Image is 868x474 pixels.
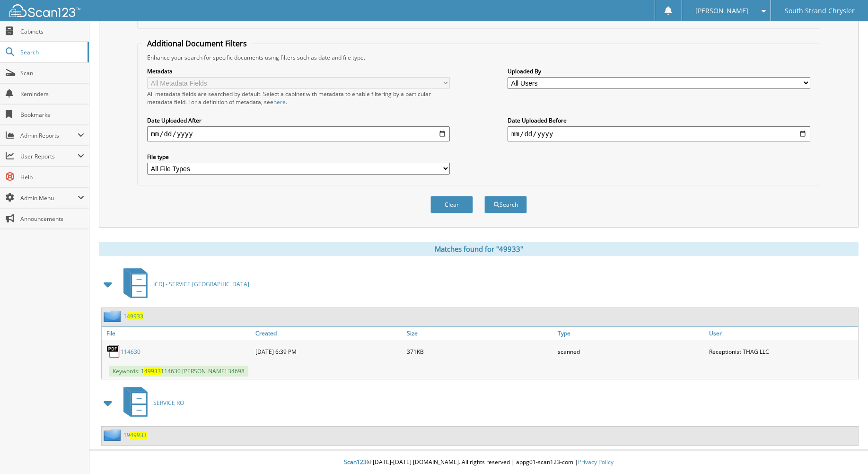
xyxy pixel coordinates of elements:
span: Search [20,48,83,56]
span: Cabinets [20,27,84,35]
label: File type [147,153,450,161]
a: File [102,327,253,340]
span: SERVICE RO [153,399,184,407]
input: start [147,126,450,141]
a: User [707,327,858,340]
input: end [508,126,810,141]
span: Reminders [20,90,84,98]
a: Size [404,327,556,340]
div: Matches found for "49933" [99,242,859,256]
span: Bookmarks [20,111,84,119]
div: © [DATE]-[DATE] [DOMAIN_NAME]. All rights reserved | appg01-scan123-com | [89,451,868,474]
span: 49933 [130,431,147,439]
span: Admin Reports [20,132,78,140]
div: Enhance your search for specific documents using filters such as date and file type. [142,53,815,61]
a: Privacy Policy [578,458,614,466]
a: 114630 [121,348,140,356]
a: 1949933 [123,431,147,439]
img: folder2.png [104,310,123,322]
label: Metadata [147,67,450,75]
a: ICDJ - SERVICE [GEOGRAPHIC_DATA] [118,265,249,303]
span: South Strand Chrysler [785,8,855,14]
span: ICDJ - SERVICE [GEOGRAPHIC_DATA] [153,280,249,288]
span: Keywords: 1 114630 [PERSON_NAME] 34698 [109,366,248,377]
span: [PERSON_NAME] [695,8,748,14]
label: Date Uploaded After [147,116,450,124]
button: Clear [430,196,473,213]
a: here [273,98,286,106]
a: 149933 [123,312,143,320]
span: User Reports [20,152,78,160]
div: 371KB [404,342,556,361]
span: Admin Menu [20,194,78,202]
button: Search [484,196,527,213]
img: scan123-logo-white.svg [9,4,80,17]
a: Type [555,327,707,340]
span: 49933 [144,367,161,375]
img: folder2.png [104,429,123,441]
legend: Additional Document Filters [142,38,252,49]
span: Scan123 [344,458,367,466]
label: Uploaded By [508,67,810,75]
span: Help [20,173,84,181]
div: [DATE] 6:39 PM [253,342,404,361]
span: Announcements [20,215,84,223]
a: SERVICE RO [118,384,184,421]
span: Scan [20,69,84,77]
div: scanned [555,342,707,361]
a: Created [253,327,404,340]
img: PDF.png [106,344,121,359]
span: 49933 [127,312,143,320]
div: All metadata fields are searched by default. Select a cabinet with metadata to enable filtering b... [147,90,450,106]
label: Date Uploaded Before [508,116,810,124]
div: Receptionist THAG LLC [707,342,858,361]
